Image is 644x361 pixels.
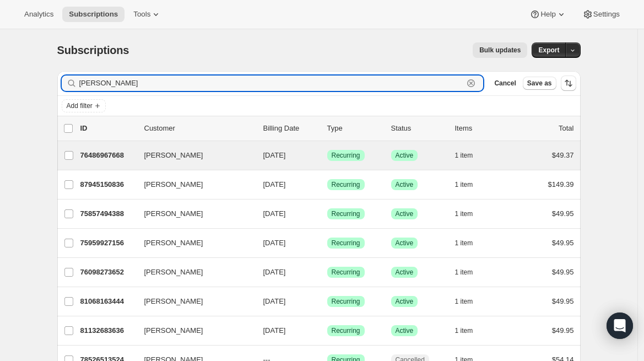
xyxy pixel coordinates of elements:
[133,10,150,19] span: Tools
[473,42,527,58] button: Bulk updates
[80,177,574,192] div: 87945150836[PERSON_NAME][DATE]SuccessRecurringSuccessActive1 item$149.39
[396,326,414,335] span: Active
[466,78,477,89] button: Clear
[138,205,248,223] button: [PERSON_NAME]
[561,76,576,91] button: Sort the results
[80,267,136,278] p: 76098273652
[144,325,203,336] span: [PERSON_NAME]
[607,312,633,339] div: Open Intercom Messenger
[144,296,203,307] span: [PERSON_NAME]
[455,297,473,306] span: 1 item
[552,297,574,305] span: $49.95
[396,268,414,277] span: Active
[455,206,485,222] button: 1 item
[455,323,485,338] button: 1 item
[263,151,286,159] span: [DATE]
[523,7,573,22] button: Help
[332,151,360,160] span: Recurring
[79,76,464,91] input: Filter subscribers
[80,296,136,307] p: 81068163444
[138,293,248,310] button: [PERSON_NAME]
[263,123,318,134] p: Billing Date
[396,297,414,306] span: Active
[80,294,574,309] div: 81068163444[PERSON_NAME][DATE]SuccessRecurringSuccessActive1 item$49.95
[327,123,382,134] div: Type
[455,235,485,251] button: 1 item
[263,209,286,218] span: [DATE]
[80,206,574,222] div: 75857494388[PERSON_NAME][DATE]SuccessRecurringSuccessActive1 item$49.95
[455,209,473,218] span: 1 item
[332,297,360,306] span: Recurring
[455,294,485,309] button: 1 item
[80,148,574,163] div: 76486967668[PERSON_NAME][DATE]SuccessRecurringSuccessActive1 item$49.37
[80,323,574,338] div: 81132683636[PERSON_NAME][DATE]SuccessRecurringSuccessActive1 item$49.95
[80,179,136,190] p: 87945150836
[494,79,516,88] span: Cancel
[18,7,60,22] button: Analytics
[263,297,286,305] span: [DATE]
[263,180,286,188] span: [DATE]
[455,123,510,134] div: Items
[479,46,521,55] span: Bulk updates
[332,326,360,335] span: Recurring
[67,101,93,110] span: Add filter
[540,10,555,19] span: Help
[455,268,473,277] span: 1 item
[138,176,248,193] button: [PERSON_NAME]
[57,44,129,56] span: Subscriptions
[80,325,136,336] p: 81132683636
[396,180,414,189] span: Active
[552,239,574,247] span: $49.95
[455,180,473,189] span: 1 item
[138,263,248,281] button: [PERSON_NAME]
[138,322,248,340] button: [PERSON_NAME]
[80,235,574,251] div: 75959927156[PERSON_NAME][DATE]SuccessRecurringSuccessActive1 item$49.95
[263,239,286,247] span: [DATE]
[144,238,203,249] span: [PERSON_NAME]
[559,123,573,134] p: Total
[455,151,473,160] span: 1 item
[127,7,168,22] button: Tools
[80,265,574,280] div: 76098273652[PERSON_NAME][DATE]SuccessRecurringSuccessActive1 item$49.95
[552,268,574,276] span: $49.95
[138,147,248,164] button: [PERSON_NAME]
[455,148,485,163] button: 1 item
[80,150,136,161] p: 76486967668
[332,268,360,277] span: Recurring
[576,7,626,22] button: Settings
[455,265,485,280] button: 1 item
[455,326,473,335] span: 1 item
[332,209,360,218] span: Recurring
[62,7,125,22] button: Subscriptions
[80,123,574,134] div: IDCustomerBilling DateTypeStatusItemsTotal
[144,150,203,161] span: [PERSON_NAME]
[144,123,255,134] p: Customer
[80,238,136,249] p: 75959927156
[69,10,118,19] span: Subscriptions
[396,209,414,218] span: Active
[455,177,485,192] button: 1 item
[552,326,574,335] span: $49.95
[138,234,248,252] button: [PERSON_NAME]
[80,123,136,134] p: ID
[523,77,556,90] button: Save as
[490,77,520,90] button: Cancel
[396,239,414,247] span: Active
[455,239,473,247] span: 1 item
[552,151,574,159] span: $49.37
[80,208,136,219] p: 75857494388
[144,208,203,219] span: [PERSON_NAME]
[144,267,203,278] span: [PERSON_NAME]
[144,179,203,190] span: [PERSON_NAME]
[24,10,53,19] span: Analytics
[538,46,559,55] span: Export
[62,99,106,112] button: Add filter
[532,42,566,58] button: Export
[548,180,574,188] span: $149.39
[263,268,286,276] span: [DATE]
[263,326,286,335] span: [DATE]
[332,239,360,247] span: Recurring
[332,180,360,189] span: Recurring
[593,10,620,19] span: Settings
[527,79,552,88] span: Save as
